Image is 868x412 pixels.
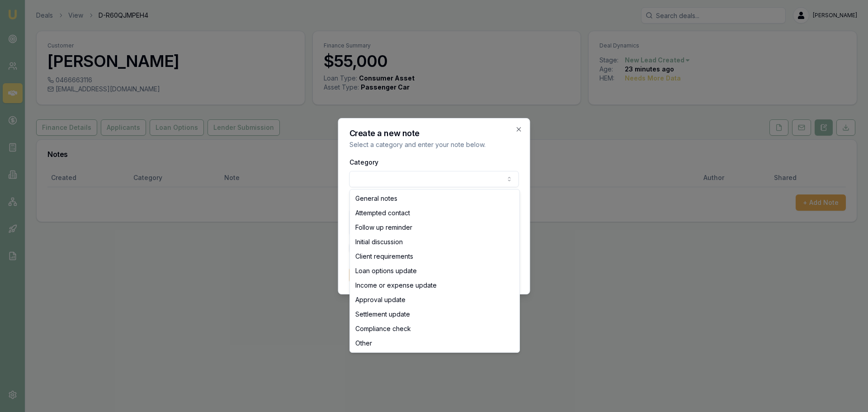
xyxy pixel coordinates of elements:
span: Attempted contact [355,208,410,218]
span: Settlement update [355,310,410,319]
span: General notes [355,194,397,203]
span: Follow up reminder [355,223,412,232]
span: Other [355,339,372,348]
span: Income or expense update [355,281,437,290]
span: Approval update [355,295,406,304]
span: Loan options update [355,266,417,275]
span: Client requirements [355,252,413,261]
span: Initial discussion [355,237,403,246]
span: Compliance check [355,324,411,333]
